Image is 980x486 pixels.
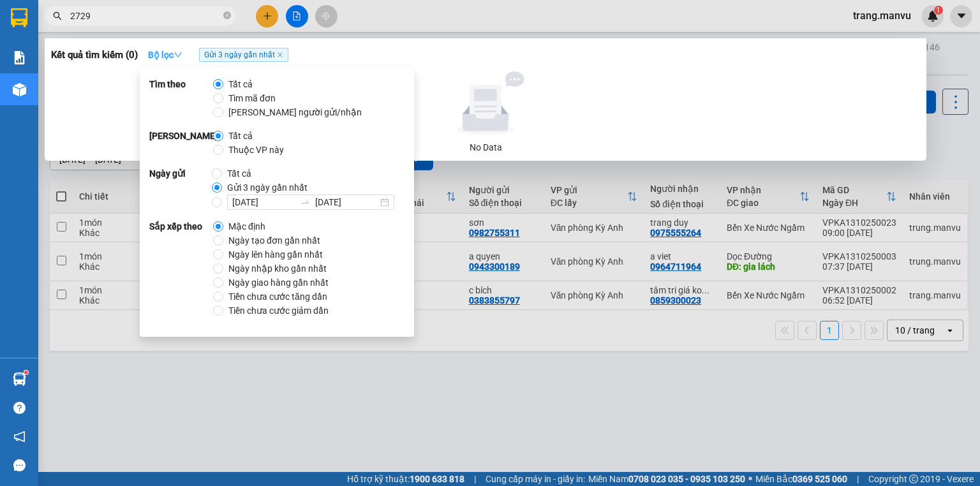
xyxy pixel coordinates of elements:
[149,166,212,210] strong: Ngày gửi
[223,233,325,247] span: Ngày tạo đơn gần nhất
[13,459,26,471] span: message
[300,197,310,207] span: swap-right
[149,129,213,157] strong: [PERSON_NAME]
[24,371,28,374] sup: 1
[232,195,295,209] input: Ngày bắt đầu
[13,372,26,386] img: warehouse-icon
[11,8,27,27] img: logo-vxr
[13,83,26,96] img: warehouse-icon
[223,91,281,105] span: Tìm mã đơn
[222,180,313,195] span: Gửi 3 ngày gần nhất
[223,276,334,290] span: Ngày giao hàng gần nhất
[199,48,288,62] span: Gửi 3 ngày gần nhất
[300,197,310,207] span: to
[223,11,231,19] span: close-circle
[223,143,289,157] span: Thuộc VP này
[222,166,256,180] span: Tất cả
[51,48,138,62] h3: Kết quả tìm kiếm ( 0 )
[13,51,26,64] img: solution-icon
[138,45,193,65] button: Bộ lọcdown
[56,140,915,154] div: No Data
[223,219,271,233] span: Mặc định
[53,11,62,20] span: search
[149,219,213,318] strong: Sắp xếp theo
[223,105,367,119] span: [PERSON_NAME] người gửi/nhận
[223,261,332,276] span: Ngày nhập kho gần nhất
[277,52,283,58] span: close
[223,290,332,304] span: Tiền chưa cước tăng dần
[70,9,221,23] input: Tìm tên, số ĐT hoặc mã đơn
[223,247,328,261] span: Ngày lên hàng gần nhất
[223,77,258,91] span: Tất cả
[13,431,26,443] span: notification
[315,195,378,209] input: Ngày kết thúc
[149,77,213,119] strong: Tìm theo
[13,402,26,414] span: question-circle
[223,10,231,22] span: close-circle
[174,50,182,59] span: down
[148,50,182,60] strong: Bộ lọc
[223,129,258,143] span: Tất cả
[223,304,334,318] span: Tiền chưa cước giảm dần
